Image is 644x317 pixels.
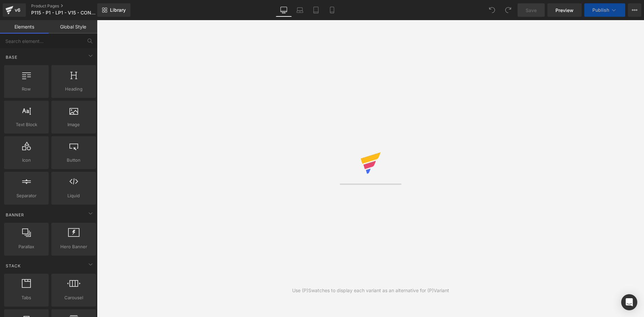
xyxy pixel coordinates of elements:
span: P115 - P1 - LP1 - V15 - CONTROLE - [DATE] [31,10,96,15]
a: New Library [97,3,130,17]
span: Liquid [53,192,94,199]
button: More [628,3,641,17]
span: Icon [6,157,47,164]
span: Button [53,157,94,164]
a: Product Pages [31,3,108,9]
a: Desktop [276,3,292,17]
a: Laptop [292,3,308,17]
span: Heading [53,86,94,93]
span: Row [6,86,47,93]
a: Global Style [49,20,97,34]
a: Mobile [324,3,340,17]
span: Parallax [6,243,47,250]
span: Stack [5,263,21,269]
button: Undo [485,3,499,17]
span: Banner [5,212,25,218]
span: Library [110,7,126,13]
button: Redo [501,3,515,17]
span: Carousel [53,294,94,301]
a: Tablet [308,3,324,17]
span: Publish [592,7,609,13]
div: v6 [13,6,22,14]
span: Base [5,54,18,60]
a: v6 [3,3,26,17]
span: Separator [6,192,47,199]
span: Text Block [6,121,47,128]
span: Image [53,121,94,128]
button: Publish [584,3,625,17]
span: Hero Banner [53,243,94,250]
span: Tabs [6,294,47,301]
span: Preview [555,7,574,14]
div: Open Intercom Messenger [621,294,637,310]
div: Use (P)Swatches to display each variant as an alternative for (P)Variant [292,287,449,294]
span: Save [526,7,537,14]
a: Preview [547,3,582,17]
